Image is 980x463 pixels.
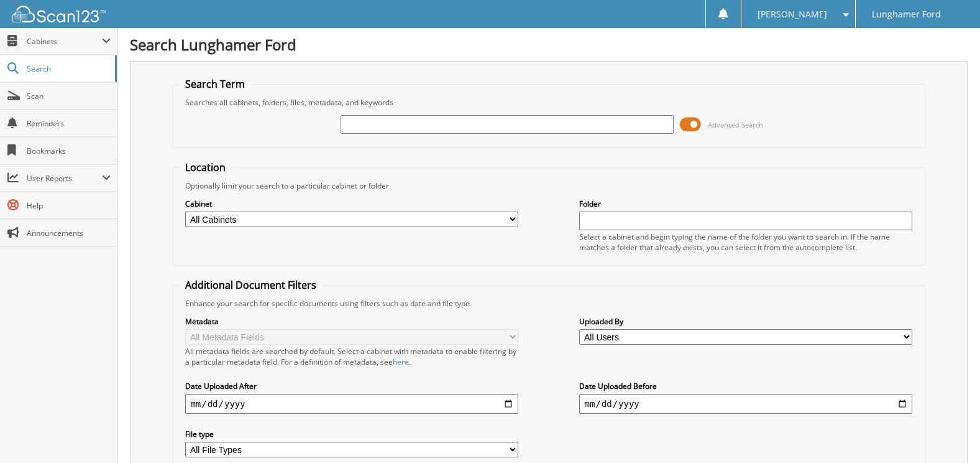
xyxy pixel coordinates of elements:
input: end [579,394,912,414]
span: Cabinets [27,36,102,47]
span: Announcements [27,228,111,238]
label: File type [185,429,518,439]
div: Optionally limit your search to a particular cabinet or folder [179,180,918,191]
legend: Search Term [179,77,251,91]
a: here [393,357,409,367]
img: scan123-logo-white.svg [12,6,106,22]
label: Metadata [185,316,518,327]
span: Lunghamer Ford [872,11,941,18]
span: Help [27,200,111,211]
span: Advanced Search [708,120,763,129]
span: Bookmarks [27,146,111,156]
span: User Reports [27,173,102,184]
legend: Additional Document Filters [179,278,323,292]
div: Select a cabinet and begin typing the name of the folder you want to search in. If the name match... [579,231,912,253]
h1: Search Lunghamer Ford [130,34,968,55]
div: Searches all cabinets, folders, files, metadata, and keywords [179,97,918,108]
span: Reminders [27,118,111,129]
label: Date Uploaded After [185,381,518,391]
span: [PERSON_NAME] [758,11,827,18]
label: Date Uploaded Before [579,381,912,391]
legend: Location [179,161,232,174]
div: Enhance your search for specific documents using filters such as date and file type. [179,298,918,309]
div: All metadata fields are searched by default. Select a cabinet with metadata to enable filtering b... [185,346,518,367]
label: Folder [579,199,912,209]
input: start [185,394,518,414]
label: Uploaded By [579,316,912,327]
span: Scan [27,91,111,101]
label: Cabinet [185,199,518,209]
span: Search [27,63,109,74]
